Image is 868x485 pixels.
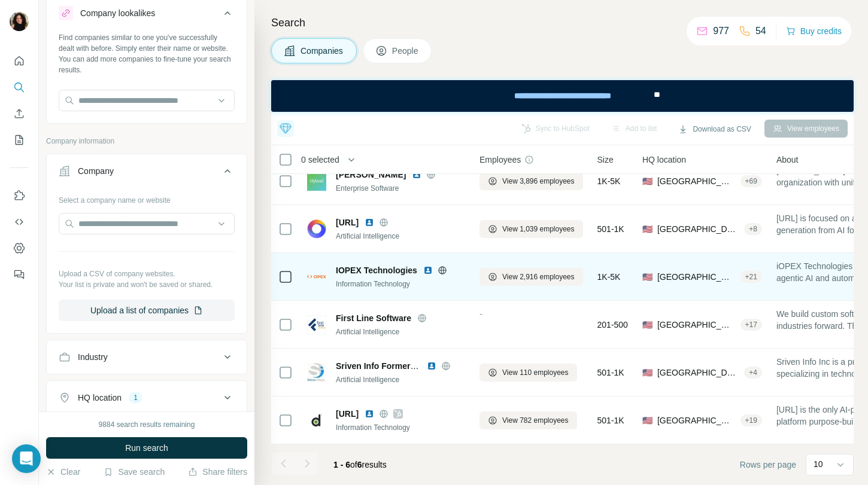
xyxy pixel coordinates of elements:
img: Logo of kore.ai [307,219,326,239]
div: Artificial Intelligence [336,231,465,242]
span: 501-1K [597,223,624,235]
span: Size [597,154,614,166]
img: Logo of digital.ai [307,411,326,430]
img: Logo of IOPEX Technologies [307,273,326,280]
span: [GEOGRAPHIC_DATA], [US_STATE] [657,271,736,283]
span: People [392,45,420,57]
span: 🇺🇸 [642,414,652,426]
div: Industry [78,351,108,363]
span: About [776,154,799,166]
span: 0 selected [301,154,339,166]
div: Company [78,165,114,177]
span: [GEOGRAPHIC_DATA], [US_STATE] [657,319,736,331]
span: [GEOGRAPHIC_DATA], [US_STATE] [657,175,736,187]
img: LinkedIn logo [427,361,436,371]
span: [URL] [336,216,359,228]
span: 1K-5K [597,175,621,187]
button: View 2,916 employees [479,268,583,286]
span: Run search [125,442,168,454]
p: Your list is private and won't be saved or shared. [59,279,235,290]
img: LinkedIn logo [412,170,421,179]
button: Company [47,157,247,190]
p: 10 [814,458,823,470]
div: Find companies similar to one you've successfully dealt with before. Simply enter their name or w... [59,32,235,75]
span: 🇺🇸 [642,367,652,379]
button: Clear [46,466,80,478]
button: View 782 employees [479,411,577,429]
h4: Search [271,14,854,31]
span: Rows per page [740,459,796,471]
button: Dashboard [10,237,29,259]
div: + 17 [740,319,762,330]
div: + 21 [740,272,762,282]
button: HQ location1 [47,383,247,412]
span: Employees [479,154,521,166]
span: [GEOGRAPHIC_DATA], [GEOGRAPHIC_DATA] [657,367,739,379]
span: View 782 employees [502,415,569,426]
button: My lists [10,129,29,151]
img: LinkedIn logo [423,266,433,275]
button: Share filters [188,466,247,478]
iframe: Banner [271,80,854,112]
button: View 3,896 employees [479,172,583,190]
div: HQ location [78,392,122,404]
button: Save search [104,466,165,478]
button: View 1,039 employees [479,220,583,238]
button: Upload a list of companies [59,300,235,321]
button: Use Surfe on LinkedIn [10,185,29,206]
button: Run search [46,437,247,459]
div: Information Technology [336,279,465,289]
span: [PERSON_NAME] [336,169,406,181]
span: View 3,896 employees [502,176,575,187]
img: LinkedIn logo [365,409,374,419]
div: + 8 [744,224,762,234]
span: [GEOGRAPHIC_DATA], [US_STATE] [657,223,739,235]
span: 501-1K [597,367,624,379]
span: 🇺🇸 [642,175,652,187]
span: View 110 employees [502,367,569,378]
span: [GEOGRAPHIC_DATA], [US_STATE] [657,414,736,426]
span: Sriven Info Formerly Sriven Infosys [336,361,477,371]
button: View 110 employees [479,364,577,382]
img: Avatar [10,12,29,31]
span: IOPEX Technologies [336,264,417,276]
p: 54 [755,24,766,38]
span: [URL] [336,408,359,420]
p: 977 [713,24,729,38]
div: Artificial Intelligence [336,327,465,337]
button: Search [10,77,29,98]
span: 201-500 [597,319,628,331]
span: 🇺🇸 [642,271,652,283]
div: + 4 [744,367,762,378]
div: + 69 [740,176,762,187]
button: Use Surfe API [10,211,29,233]
button: Buy credits [786,23,842,39]
span: 🇺🇸 [642,223,652,235]
span: View 1,039 employees [502,224,575,234]
p: Upload a CSV of company websites. [59,269,235,279]
span: 🇺🇸 [642,319,652,331]
span: - [479,309,482,319]
div: 9884 search results remaining [99,419,195,430]
span: 501-1K [597,414,624,426]
div: 1 [129,392,142,403]
span: 1K-5K [597,271,621,283]
div: Select a company name or website [59,190,235,206]
div: Enterprise Software [336,183,465,194]
span: Companies [301,45,344,57]
img: Logo of First Line Software [307,315,326,334]
div: Open Intercom Messenger [12,444,41,473]
img: Logo of Hyland [307,172,326,191]
p: Company information [46,136,247,147]
button: Download as CSV [670,120,759,138]
span: 1 - 6 [333,460,350,469]
button: Industry [47,343,247,371]
div: + 19 [740,415,762,426]
span: First Line Software [336,312,411,324]
span: of [350,460,357,469]
div: Information Technology [336,422,465,433]
button: Feedback [10,264,29,285]
span: results [333,460,387,469]
div: Artificial Intelligence [336,374,465,385]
